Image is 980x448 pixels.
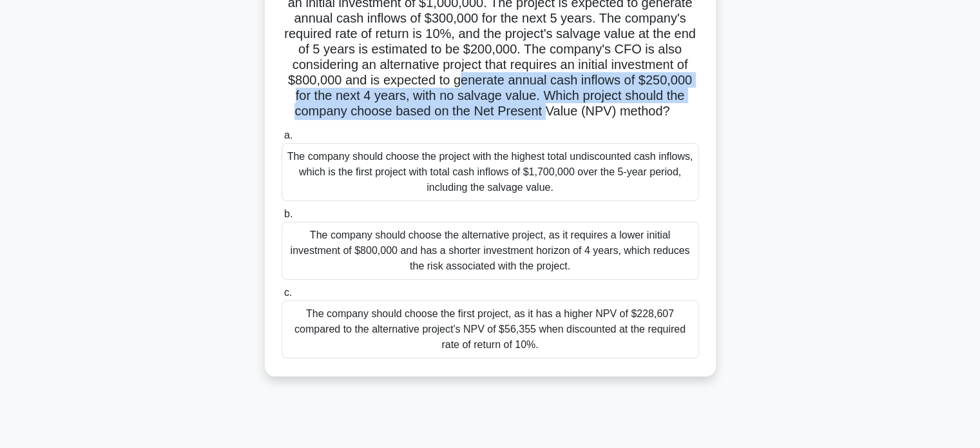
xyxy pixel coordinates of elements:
[282,143,699,201] div: The company should choose the project with the highest total undiscounted cash inflows, which is ...
[284,287,292,298] span: c.
[284,130,293,141] span: a.
[282,222,699,280] div: The company should choose the alternative project, as it requires a lower initial investment of $...
[282,300,699,358] div: The company should choose the first project, as it has a higher NPV of $228,607 compared to the a...
[284,208,293,219] span: b.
